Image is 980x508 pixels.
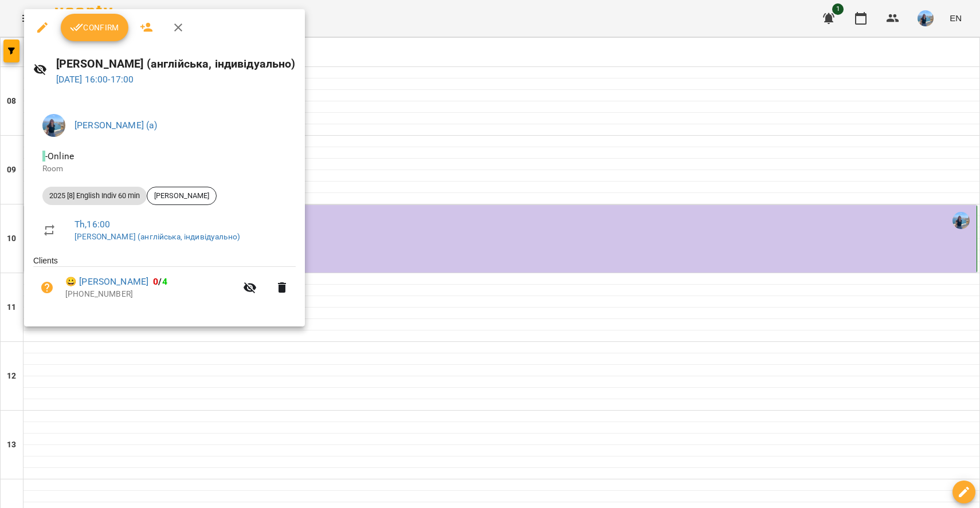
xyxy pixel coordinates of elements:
b: / [153,276,167,287]
p: Room [42,163,287,175]
span: - Online [42,151,76,162]
span: [PERSON_NAME] [147,191,216,201]
a: Th , 16:00 [75,219,110,230]
a: 😀 [PERSON_NAME] [65,275,148,289]
button: Confirm [61,14,128,41]
a: [PERSON_NAME] (англійська, індивідуально) [75,232,240,241]
span: 0 [153,276,158,287]
button: Unpaid. Bill the attendance? [33,274,61,301]
h6: [PERSON_NAME] (англійська, індивідуально) [56,55,296,73]
div: [PERSON_NAME] [147,187,217,205]
span: 4 [162,276,167,287]
a: [DATE] 16:00-17:00 [56,74,134,85]
img: 8b0d75930c4dba3d36228cba45c651ae.jpg [42,114,65,137]
ul: Clients [33,255,296,312]
p: [PHONE_NUMBER] [65,289,236,300]
a: [PERSON_NAME] (а) [75,120,158,131]
span: Confirm [70,21,119,34]
span: 2025 [8] English Indiv 60 min [42,191,147,201]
